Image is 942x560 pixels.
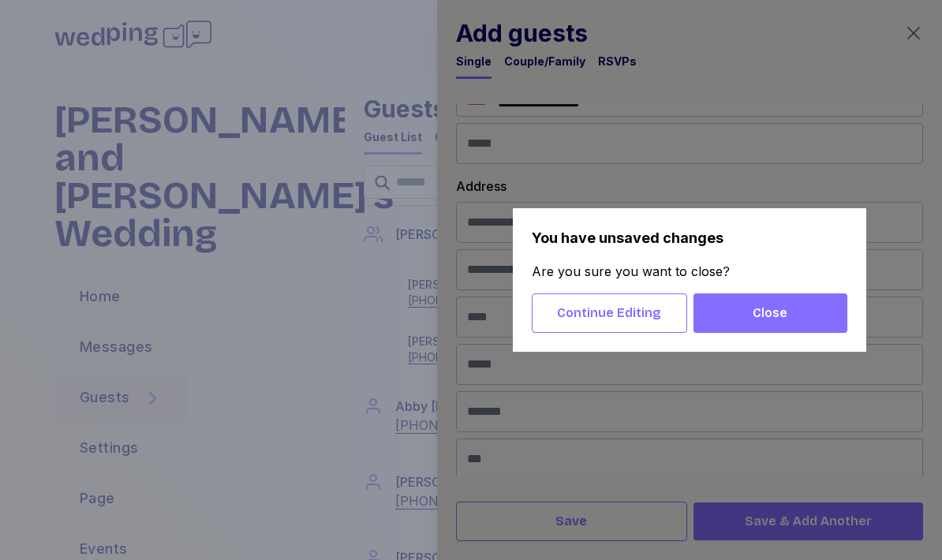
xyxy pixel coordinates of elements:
[557,304,661,323] span: Continue Editing
[532,262,847,281] p: Are you sure you want to close?
[753,304,787,323] span: Close
[693,293,847,333] button: Close
[532,227,847,249] p: You have unsaved changes
[532,293,687,333] button: Continue Editing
